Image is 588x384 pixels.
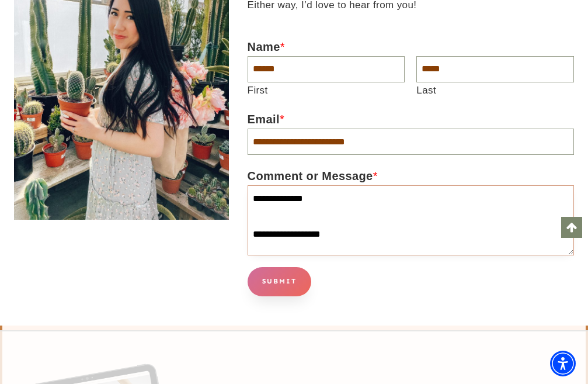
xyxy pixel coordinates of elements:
label: Comment or Message [248,167,574,185]
label: Last [416,82,574,98]
a: Scroll to top [561,217,582,238]
label: First [248,82,405,98]
label: Email [248,110,574,129]
button: Submit [248,267,311,296]
label: Name [248,37,574,56]
div: Accessibility Menu [550,351,576,376]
